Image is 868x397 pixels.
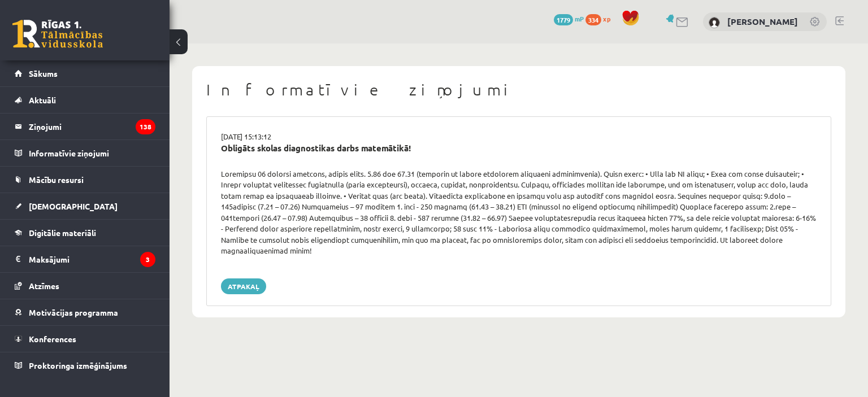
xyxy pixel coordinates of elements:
a: [DEMOGRAPHIC_DATA] [15,193,155,219]
span: 1779 [554,14,573,25]
span: Sākums [29,68,58,78]
a: Rīgas 1. Tālmācības vidusskola [12,20,103,48]
div: Obligāts skolas diagnostikas darbs matemātikā! [221,142,817,155]
a: 1779 mP [554,14,584,23]
span: Mācību resursi [29,174,84,185]
a: Mācību resursi [15,167,155,193]
i: 138 [136,119,155,134]
span: Atzīmes [29,281,59,291]
div: Loremipsu 06 dolorsi ametcons, adipis elits. 5.86 doe 67.31 (temporin ut labore etdolorem aliquae... [212,168,825,256]
a: Ziņojumi138 [15,114,155,139]
a: Aktuāli [15,87,155,113]
span: Aktuāli [29,95,56,105]
legend: Informatīvie ziņojumi [29,140,155,166]
a: Atzīmes [15,273,155,299]
i: 3 [140,252,155,267]
legend: Maksājumi [29,246,155,272]
span: 334 [585,14,601,25]
span: [DEMOGRAPHIC_DATA] [29,201,118,211]
img: Kristīne Deiko [709,17,720,28]
a: [PERSON_NAME] [727,16,798,27]
a: Informatīvie ziņojumi [15,140,155,166]
span: Motivācijas programma [29,307,118,317]
a: Sākums [15,60,155,86]
div: [DATE] 15:13:12 [212,131,825,142]
a: Proktoringa izmēģinājums [15,352,155,378]
a: Motivācijas programma [15,299,155,325]
a: Maksājumi3 [15,246,155,272]
a: Konferences [15,326,155,352]
span: Konferences [29,334,76,344]
a: 334 xp [585,14,616,23]
h1: Informatīvie ziņojumi [206,80,831,99]
span: xp [603,14,610,23]
span: Proktoringa izmēģinājums [29,360,127,370]
span: mP [575,14,584,23]
span: Digitālie materiāli [29,228,96,238]
legend: Ziņojumi [29,114,155,139]
a: Digitālie materiāli [15,220,155,246]
a: Atpakaļ [221,278,266,294]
